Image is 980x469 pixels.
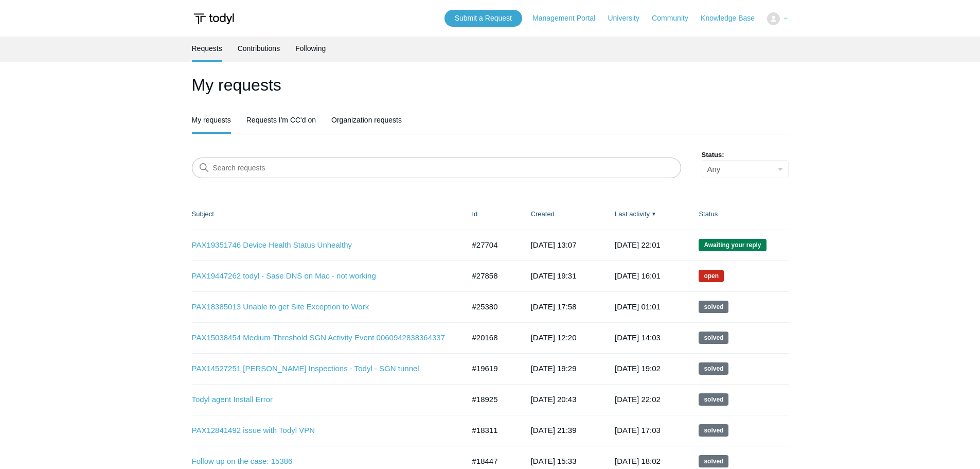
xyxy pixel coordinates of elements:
[462,291,521,322] td: #25380
[192,73,789,97] h1: My requests
[701,13,765,24] a: Knowledge Base
[615,271,661,280] time: 2025-09-27T16:01:54+00:00
[531,426,577,435] time: 2024-06-11T21:39:36+00:00
[192,363,449,375] a: PAX14527251 [PERSON_NAME] Inspections - Todyl - SGN tunnel
[615,333,661,342] time: 2024-10-09T14:03:24+00:00
[462,384,521,415] td: #18925
[192,332,449,344] a: PAX15038454 Medium-Threshold SGN Activity Event 0060942838364337
[531,333,577,342] time: 2024-09-16T12:20:27+00:00
[699,332,728,344] span: This request has been solved
[699,424,728,437] span: This request has been solved
[699,239,766,251] span: We are waiting for you to respond
[462,322,521,353] td: #20168
[531,302,577,311] time: 2025-06-09T17:58:49+00:00
[531,364,577,373] time: 2024-08-19T19:29:59+00:00
[608,13,649,24] a: University
[531,240,577,249] time: 2025-08-27T13:07:34+00:00
[699,455,728,467] span: This request has been solved
[615,364,661,373] time: 2024-09-24T19:02:57+00:00
[615,395,661,404] time: 2024-08-13T22:02:29+00:00
[615,240,661,249] time: 2025-09-28T22:01:44+00:00
[462,415,521,446] td: #18311
[192,108,231,132] a: My requests
[192,301,449,313] a: PAX18385013 Unable to get Site Exception to Work
[192,9,236,28] img: Todyl Support Center Help Center home page
[532,13,605,24] a: Management Portal
[192,158,681,178] input: Search requests
[462,260,521,291] td: #27858
[702,150,789,160] label: Status:
[615,302,661,311] time: 2025-07-07T01:01:34+00:00
[192,394,449,406] a: Todyl agent Install Error
[462,230,521,260] td: #27704
[192,37,222,60] a: Requests
[652,13,699,24] a: Community
[295,37,326,60] a: Following
[238,37,280,60] a: Contributions
[615,210,650,218] a: Last activity▼
[688,199,788,230] th: Status
[192,425,449,437] a: PAX12841492 issue with Todyl VPN
[531,395,577,404] time: 2024-07-17T20:43:33+00:00
[192,239,449,251] a: PAX19351746 Device Health Status Unhealthy
[699,362,728,375] span: This request has been solved
[462,199,521,230] th: Id
[331,108,402,132] a: Organization requests
[192,199,462,230] th: Subject
[246,108,316,132] a: Requests I'm CC'd on
[192,270,449,282] a: PAX19447262 todyl - Sase DNS on Mac - not working
[531,271,577,280] time: 2025-09-02T19:31:36+00:00
[699,270,724,282] span: We are working on a response for you
[699,393,728,406] span: This request has been solved
[651,210,656,218] span: ▼
[699,301,728,313] span: This request has been solved
[531,457,577,465] time: 2024-06-19T15:33:58+00:00
[444,10,522,27] a: Submit a Request
[615,426,661,435] time: 2024-07-15T17:03:02+00:00
[615,457,661,465] time: 2024-07-10T18:02:48+00:00
[462,353,521,384] td: #19619
[531,210,555,218] a: Created
[192,456,449,467] a: Follow up on the case: 15386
